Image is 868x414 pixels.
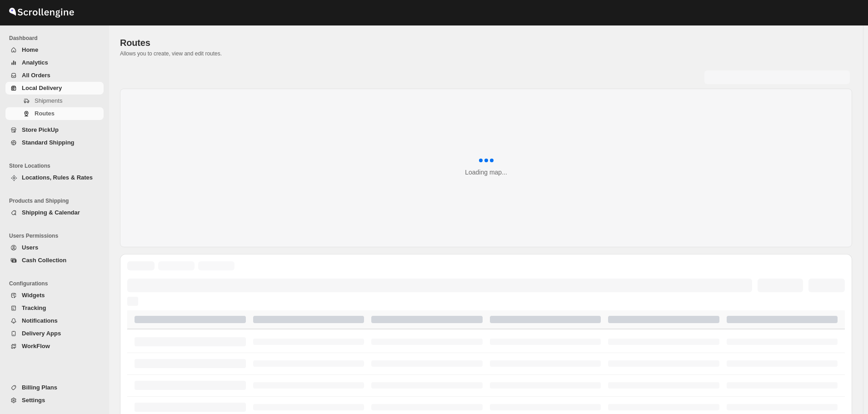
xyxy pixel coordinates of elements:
[22,209,80,216] span: Shipping & Calendar
[35,110,55,117] span: Routes
[22,46,38,53] span: Home
[35,97,62,104] span: Shipments
[22,343,50,349] span: WorkFlow
[5,289,104,302] button: Widgets
[9,280,105,287] span: Configurations
[22,85,62,91] span: Local Delivery
[22,126,59,133] span: Store PickUp
[5,381,104,394] button: Billing Plans
[5,107,104,120] button: Routes
[22,330,61,337] span: Delivery Apps
[22,72,50,79] span: All Orders
[9,35,105,42] span: Dashboard
[9,197,105,205] span: Products and Shipping
[120,38,150,48] span: Routes
[5,171,104,184] button: Locations, Rules & Rates
[5,241,104,254] button: Users
[22,304,46,311] span: Tracking
[5,56,104,69] button: Analytics
[22,292,45,299] span: Widgets
[5,394,104,407] button: Settings
[465,168,507,177] div: Loading map...
[9,162,105,170] span: Store Locations
[22,257,66,264] span: Cash Collection
[22,384,57,391] span: Billing Plans
[5,314,104,327] button: Notifications
[22,397,45,404] span: Settings
[9,232,105,239] span: Users Permissions
[22,59,48,66] span: Analytics
[22,317,58,324] span: Notifications
[5,44,104,56] button: Home
[5,69,104,82] button: All Orders
[120,50,852,57] p: Allows you to create, view and edit routes.
[5,95,104,107] button: Shipments
[5,340,104,353] button: WorkFlow
[5,254,104,267] button: Cash Collection
[22,139,75,146] span: Standard Shipping
[22,244,38,251] span: Users
[5,327,104,340] button: Delivery Apps
[5,302,104,314] button: Tracking
[5,206,104,219] button: Shipping & Calendar
[22,174,93,181] span: Locations, Rules & Rates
